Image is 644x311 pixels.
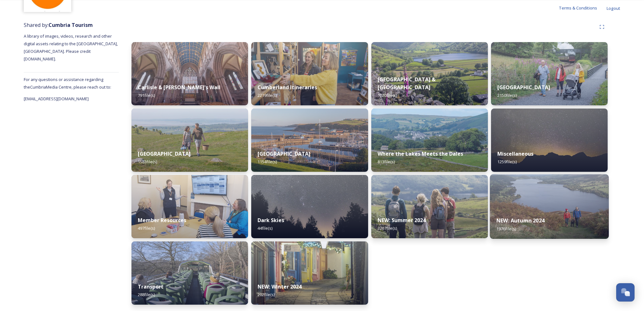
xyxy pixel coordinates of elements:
[258,217,284,224] strong: Dark Skies
[258,225,272,231] span: 44 file(s)
[497,150,533,157] strong: Miscellaneous
[131,175,248,238] img: 29343d7f-989b-46ee-a888-b1a2ee1c48eb.jpg
[138,150,191,157] strong: [GEOGRAPHIC_DATA]
[138,84,220,91] strong: Carlisle & [PERSON_NAME]'s Wall
[607,5,620,11] span: Logout
[371,175,488,238] img: CUMBRIATOURISM_240715_PaulMitchell_WalnaScar_-56.jpg
[258,292,275,297] span: 202 file(s)
[138,225,155,231] span: 497 file(s)
[378,92,397,98] span: 1020 file(s)
[251,109,368,172] img: Whitehaven-283.jpg
[131,42,248,105] img: Carlisle-couple-176.jpg
[24,22,93,28] span: Shared by:
[258,150,310,157] strong: [GEOGRAPHIC_DATA]
[251,42,368,105] img: 8ef860cd-d990-4a0f-92be-bf1f23904a73.jpg
[497,92,517,98] span: 2150 file(s)
[490,174,609,239] img: ca66e4d0-8177-4442-8963-186c5b40d946.jpg
[138,92,155,98] span: 791 file(s)
[24,77,111,90] span: For any questions or assistance regarding the Cumbria Media Centre, please reach out to:
[616,283,634,302] button: Open Chat
[258,159,277,165] span: 1154 file(s)
[371,109,488,172] img: Attract%2520and%2520Disperse%2520%28274%2520of%25201364%29.jpg
[491,109,608,172] img: Blea%2520Tarn%2520Star-Lapse%2520Loop.jpg
[131,241,248,305] img: 7afd3a29-5074-4a00-a7ae-b4a57b70a17f.jpg
[496,226,516,231] span: 1976 file(s)
[258,84,317,91] strong: Cumberland Itineraries
[138,292,155,297] span: 288 file(s)
[131,109,248,172] img: Grange-over-sands-rail-250.jpg
[138,217,186,224] strong: Member Resources
[24,33,119,62] span: A library of images, videos, research and other digital assets relating to the [GEOGRAPHIC_DATA],...
[138,159,157,165] span: 1583 file(s)
[497,84,550,91] strong: [GEOGRAPHIC_DATA]
[378,217,426,224] strong: NEW: Summer 2024
[378,225,397,231] span: 3267 file(s)
[378,76,436,91] strong: [GEOGRAPHIC_DATA] & [GEOGRAPHIC_DATA]
[497,159,517,165] span: 1259 file(s)
[258,92,277,98] span: 2219 file(s)
[48,22,93,28] strong: Cumbria Tourism
[559,5,597,11] span: Terms & Conditions
[491,42,608,105] img: PM204584.jpg
[378,159,395,165] span: 813 file(s)
[24,96,89,102] span: [EMAIL_ADDRESS][DOMAIN_NAME]
[378,150,463,157] strong: Where the Lakes Meets the Dales
[138,283,163,290] strong: Transport
[496,217,544,224] strong: NEW: Autumn 2024
[371,42,488,105] img: Hartsop-222.jpg
[559,4,607,12] a: Terms & Conditions
[251,241,368,305] img: 4408e5a7-4f73-4a41-892e-b69eab0f13a7.jpg
[251,175,368,238] img: A7A07737.jpg
[258,283,302,290] strong: NEW: Winter 2024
